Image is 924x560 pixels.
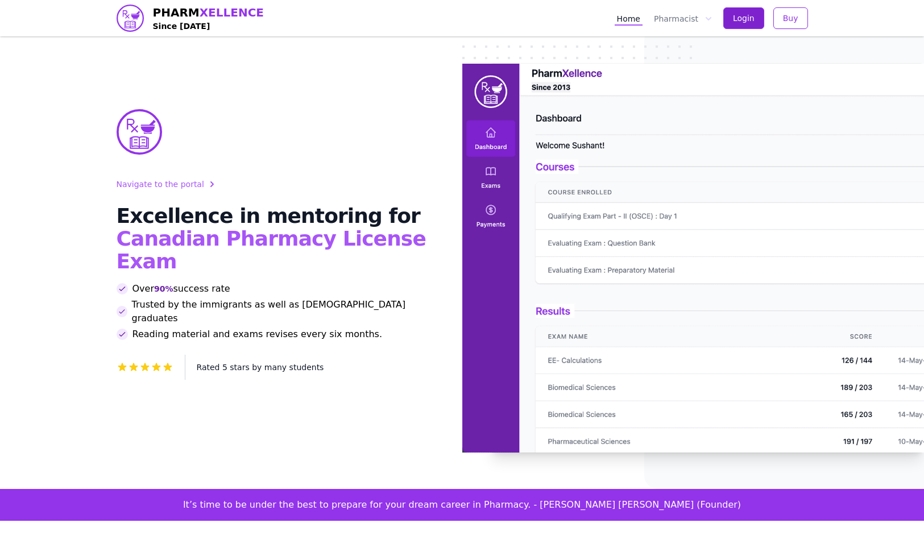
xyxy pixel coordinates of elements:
[783,13,798,24] span: Buy
[117,227,426,273] span: Canadian Pharmacy License Exam
[154,283,173,294] span: 90%
[652,11,714,26] button: Pharmacist
[733,13,755,24] span: Login
[117,5,144,32] img: PharmXellence logo
[132,298,435,325] span: Trusted by the immigrants as well as [DEMOGRAPHIC_DATA] graduates
[153,20,264,32] h4: Since [DATE]
[197,363,324,372] span: Rated 5 stars by many students
[200,6,264,19] span: XELLENCE
[153,5,264,20] span: PHARM
[117,204,420,227] span: Excellence in mentoring for
[132,282,230,296] span: Over success rate
[773,7,808,29] button: Buy
[723,7,764,29] button: Login
[117,179,204,190] span: Navigate to the portal
[117,109,162,155] img: PharmXellence Logo
[132,327,383,341] span: Reading material and exams revises every six months.
[615,11,643,26] a: Home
